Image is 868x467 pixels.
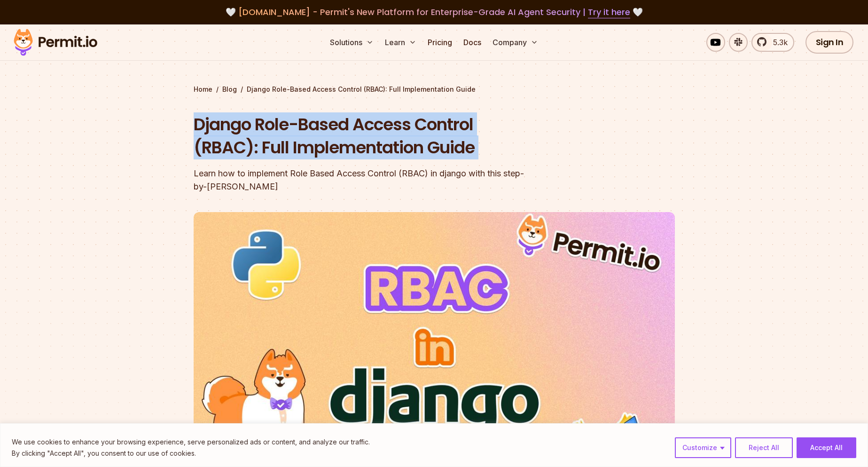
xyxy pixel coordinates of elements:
span: [DOMAIN_NAME] - Permit's New Platform for Enterprise-Grade AI Agent Security | [238,6,630,18]
span: 5.3k [767,37,788,48]
a: Docs [460,33,485,52]
a: Pricing [424,33,456,52]
div: / / [194,85,675,94]
button: Company [489,33,542,52]
p: We use cookies to enhance your browsing experience, serve personalized ads or content, and analyz... [12,436,370,448]
button: Reject All [735,437,793,458]
button: Solutions [326,33,377,52]
a: Blog [222,85,237,94]
p: By clicking "Accept All", you consent to our use of cookies. [12,448,370,459]
a: Try it here [588,6,630,18]
div: Learn how to implement Role Based Access Control (RBAC) in django with this step-by-[PERSON_NAME] [194,167,555,193]
button: Customize [675,437,731,458]
div: 🤍 🤍 [23,6,845,19]
button: Learn [381,33,420,52]
a: Sign In [805,31,854,54]
img: Permit logo [9,26,102,58]
h1: Django Role-Based Access Control (RBAC): Full Implementation Guide [194,113,555,159]
a: 5.3k [751,33,794,52]
a: Home [194,85,212,94]
button: Accept All [797,437,856,458]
